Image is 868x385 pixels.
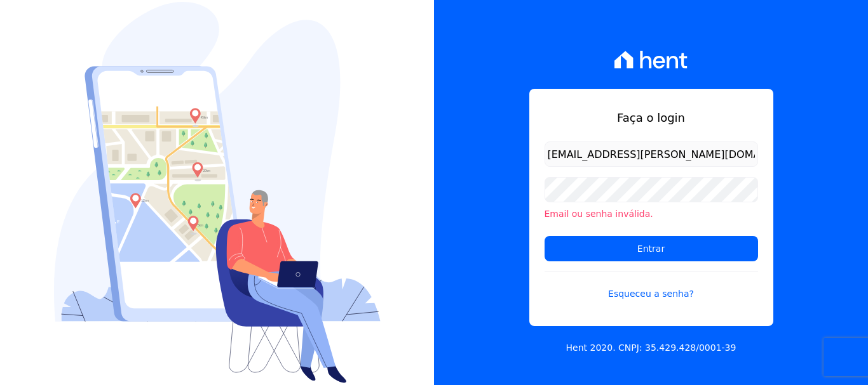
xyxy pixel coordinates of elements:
h1: Faça o login [545,109,758,126]
img: Login [54,2,381,383]
p: Hent 2020. CNPJ: 35.429.428/0001-39 [566,341,736,355]
input: Email [545,141,758,167]
input: Entrar [545,236,758,261]
li: Email ou senha inválida. [545,207,758,221]
a: Esqueceu a senha? [545,271,758,301]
